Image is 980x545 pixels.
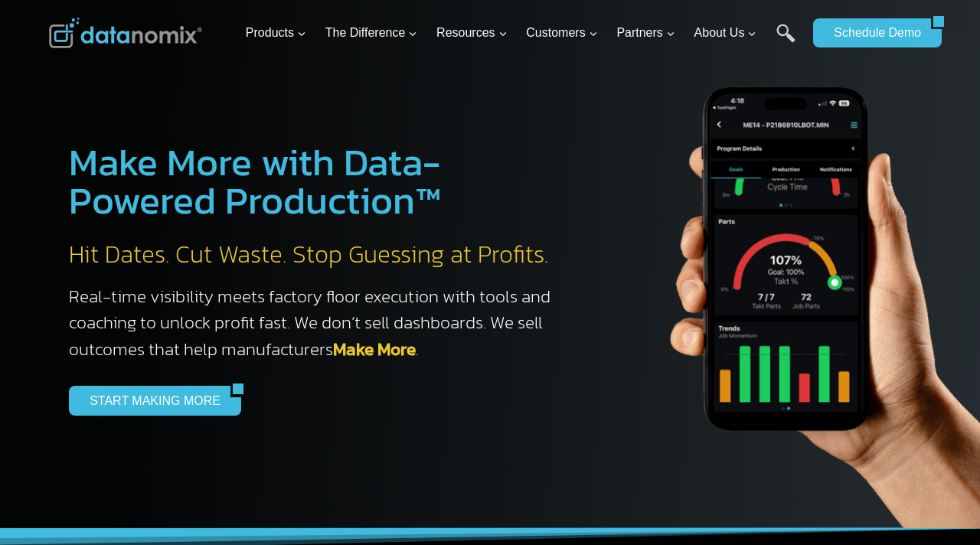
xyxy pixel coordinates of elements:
h3: Real-time visibility meets factory floor execution with tools and coaching to unlock profit fast.... [69,283,567,363]
span: Customers [526,23,597,43]
span: Products [246,23,306,43]
img: Datanomix [49,18,202,48]
a: Search [776,24,795,58]
span: Partners [616,23,675,43]
iframe: Popup CTA [8,274,253,537]
span: About Us [694,23,757,43]
a: Schedule Demo [813,18,931,47]
nav: Primary Navigation [240,8,806,58]
span: The Difference [325,23,418,43]
span: Resources [436,23,507,43]
h2: Hit Dates. Cut Waste. Stop Guessing at Profits. [69,239,567,271]
a: Make More [333,336,416,362]
h1: Make More with Data-Powered Production™ [69,143,567,220]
